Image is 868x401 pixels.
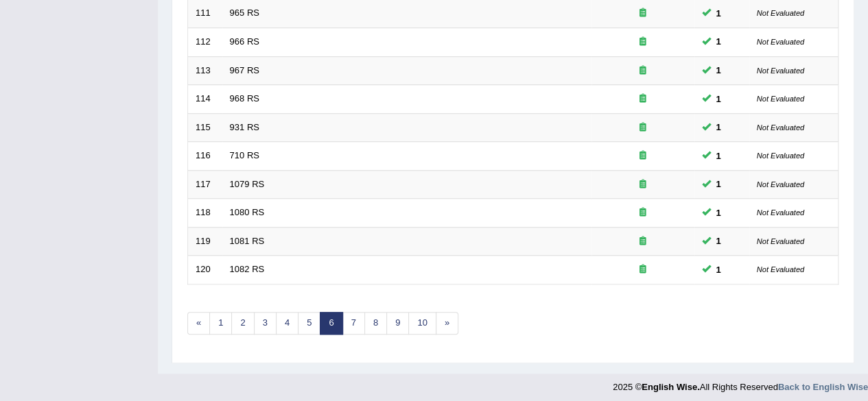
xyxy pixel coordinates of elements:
[711,120,727,134] span: You can still take this question
[230,8,259,18] a: 965 RS
[188,256,222,284] td: 120
[757,151,804,160] small: Not Evaluated
[364,312,387,335] a: 8
[298,312,320,335] a: 5
[599,36,687,49] div: Exam occurring question
[711,234,727,248] span: You can still take this question
[187,312,210,335] a: «
[188,199,222,228] td: 118
[320,312,342,335] a: 6
[757,66,804,75] small: Not Evaluated
[230,65,259,75] a: 967 RS
[711,6,727,21] span: You can still take this question
[386,312,409,335] a: 9
[757,38,804,46] small: Not Evaluated
[599,93,687,106] div: Exam occurring question
[230,36,259,47] a: 966 RS
[757,237,804,245] small: Not Evaluated
[711,206,727,220] span: You can still take this question
[188,56,222,85] td: 113
[642,382,699,392] strong: English Wise.
[599,149,687,162] div: Exam occurring question
[188,227,222,256] td: 119
[599,235,687,248] div: Exam occurring question
[711,63,727,77] span: You can still take this question
[231,312,254,335] a: 2
[436,312,458,335] a: »
[711,177,727,191] span: You can still take this question
[613,374,868,393] div: 2025 © All Rights Reserved
[276,312,298,335] a: 4
[188,27,222,56] td: 112
[757,9,804,17] small: Not Evaluated
[254,312,277,335] a: 3
[230,150,259,160] a: 710 RS
[711,263,727,277] span: You can still take this question
[230,236,265,246] a: 1081 RS
[209,312,232,335] a: 1
[230,93,259,104] a: 968 RS
[599,64,687,77] div: Exam occurring question
[711,34,727,49] span: You can still take this question
[230,264,265,274] a: 1082 RS
[757,180,804,189] small: Not Evaluated
[711,149,727,163] span: You can still take this question
[599,263,687,276] div: Exam occurring question
[188,113,222,142] td: 115
[188,170,222,199] td: 117
[599,178,687,191] div: Exam occurring question
[757,95,804,103] small: Not Evaluated
[342,312,365,335] a: 7
[230,207,265,217] a: 1080 RS
[188,85,222,114] td: 114
[599,206,687,219] div: Exam occurring question
[757,208,804,217] small: Not Evaluated
[778,382,868,392] a: Back to English Wise
[188,142,222,171] td: 116
[599,7,687,20] div: Exam occurring question
[757,265,804,274] small: Not Evaluated
[599,121,687,134] div: Exam occurring question
[711,92,727,106] span: You can still take this question
[408,312,436,335] a: 10
[230,122,259,132] a: 931 RS
[230,179,265,189] a: 1079 RS
[757,123,804,132] small: Not Evaluated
